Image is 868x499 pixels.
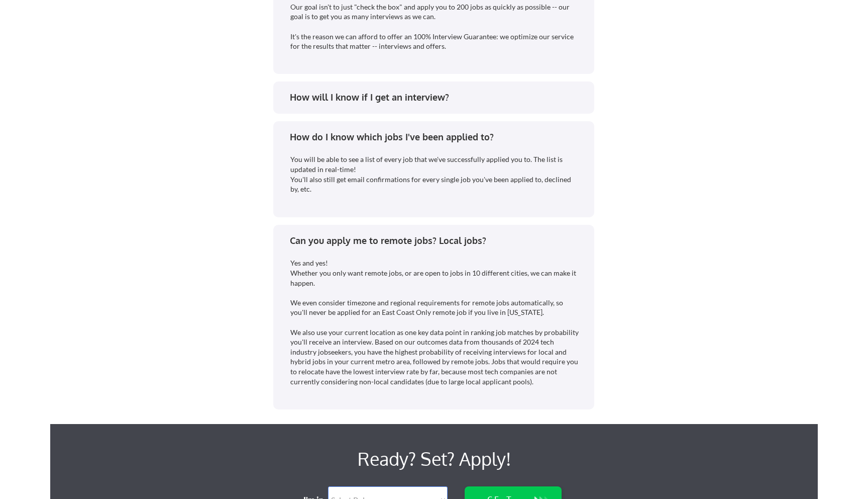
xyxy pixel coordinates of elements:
div: Can you apply me to remote jobs? Local jobs? [290,234,585,247]
div: You will be able to see a list of every job that we've successfully applied you to. The list is u... [290,154,579,194]
div: How will I know if I get an interview? [290,91,585,104]
div: How do I know which jobs I've been applied to? [290,131,585,143]
div: Yes and yes! Whether you only want remote jobs, or are open to jobs in 10 different cities, we ca... [290,258,580,386]
div: Ready? Set? Apply! [191,444,677,473]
